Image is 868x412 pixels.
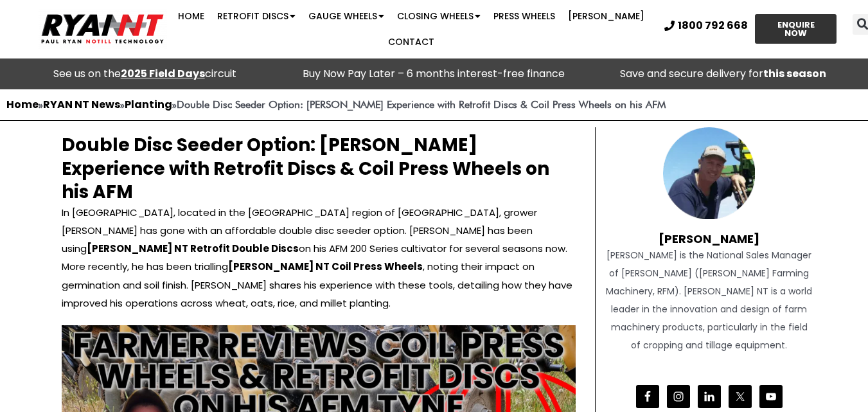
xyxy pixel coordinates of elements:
span: » » » [6,98,666,111]
span: ENQUIRE NOW [766,21,826,37]
a: Contact [382,29,441,55]
h4: [PERSON_NAME] [605,219,813,246]
div: [PERSON_NAME] is the National Sales Manager of [PERSON_NAME] ([PERSON_NAME] Farming Machinery, RF... [605,246,813,354]
img: Ryan NT logo [39,9,167,49]
a: Home [172,3,211,29]
p: In [GEOGRAPHIC_DATA], located in the [GEOGRAPHIC_DATA] region of [GEOGRAPHIC_DATA], grower [PERSO... [62,204,576,312]
a: Closing Wheels [391,3,487,29]
a: Gauge Wheels [302,3,391,29]
a: ENQUIRE NOW [755,14,837,44]
a: 1800 792 668 [664,21,748,31]
strong: [PERSON_NAME] NT Retrofit Double Discs [87,242,299,255]
a: Planting [125,97,172,112]
strong: Double Disc Seeder Option: [PERSON_NAME] Experience with Retrofit Discs & Coil Press Wheels on hi... [177,98,666,111]
p: Save and secure delivery for [585,65,862,83]
nav: Menu [168,3,655,55]
a: 2025 Field Days [121,66,205,81]
a: Press Wheels [487,3,562,29]
strong: [PERSON_NAME] NT Coil Press Wheels [228,260,423,273]
span: 1800 792 668 [678,21,748,31]
p: Buy Now Pay Later – 6 months interest-free finance [296,65,572,83]
strong: this season [763,66,826,81]
a: Home [6,97,39,112]
h2: Double Disc Seeder Option: [PERSON_NAME] Experience with Retrofit Discs & Coil Press Wheels on hi... [62,134,576,204]
div: See us on the circuit [6,65,283,83]
a: RYAN NT News [43,97,120,112]
a: Retrofit Discs [211,3,302,29]
a: [PERSON_NAME] [562,3,651,29]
